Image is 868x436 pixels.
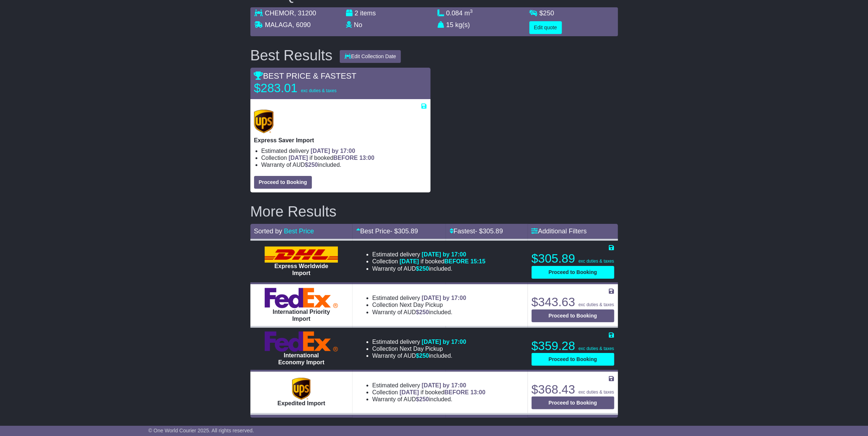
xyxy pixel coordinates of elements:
span: - $ [390,228,418,235]
span: items [360,10,376,17]
span: [DATE] by 17:00 [422,382,466,388]
span: [DATE] by 17:00 [311,148,355,154]
span: exc duties & taxes [578,346,614,351]
span: exc duties & taxes [301,88,336,93]
span: Sorted by [254,228,282,235]
span: $ [305,162,318,168]
span: [DATE] by 17:00 [422,295,466,301]
span: , 6090 [293,21,311,29]
li: Warranty of AUD included. [372,265,485,272]
p: $283.01 [254,81,346,95]
a: Fastest- $305.89 [450,228,503,235]
span: 13:00 [470,389,485,395]
span: exc duties & taxes [578,302,614,307]
img: FedEx Express: International Priority Import [265,288,338,308]
span: 305.89 [398,228,418,235]
span: 0.084 [446,10,463,17]
span: - $ [475,228,503,235]
span: BEFORE [444,389,469,395]
li: Warranty of AUD included. [372,309,466,316]
span: 250 [308,162,318,168]
span: exc duties & taxes [578,390,614,395]
span: Express Worldwide Import [274,263,328,276]
span: [DATE] [400,389,419,395]
sup: 3 [470,8,473,14]
span: International Economy Import [278,352,324,365]
span: MALAGA [265,21,293,29]
span: 15 [446,21,454,29]
div: Best Results [247,47,336,63]
span: [DATE] [288,155,308,161]
a: Best Price [284,228,314,235]
span: if booked [400,258,485,264]
span: Next Day Pickup [400,346,443,352]
li: Collection [372,301,466,308]
span: Next Day Pickup [400,302,443,308]
span: kg(s) [455,21,470,29]
span: [DATE] by 17:00 [422,251,466,258]
span: if booked [288,155,374,161]
li: Warranty of AUD included. [372,396,485,403]
span: 250 [543,10,554,17]
span: CHEMOR [265,10,294,17]
li: Estimated delivery [372,382,485,389]
img: UPS (new): Expedited Import [292,378,310,400]
p: $368.43 [532,382,614,397]
p: Express Saver Import [254,137,427,144]
li: Estimated delivery [261,147,427,154]
span: BEST PRICE & FASTEST [254,71,357,80]
span: [DATE] [400,258,419,264]
h2: More Results [250,203,618,219]
span: No [354,21,362,29]
button: Proceed to Booking [532,309,614,322]
button: Proceed to Booking [254,176,312,189]
li: Estimated delivery [372,251,485,258]
img: DHL: Express Worldwide Import [265,247,338,263]
span: if booked [400,389,485,395]
li: Warranty of AUD included. [372,352,466,359]
p: $343.63 [532,295,614,309]
button: Proceed to Booking [532,266,614,279]
li: Estimated delivery [372,294,466,301]
li: Collection [372,389,485,396]
span: $ [416,353,429,359]
span: Expedited Import [277,400,325,406]
li: Collection [372,258,485,265]
span: 305.89 [483,228,503,235]
span: [DATE] by 17:00 [422,339,466,345]
span: m [465,10,473,17]
img: FedEx Express: International Economy Import [265,331,338,352]
button: Edit Collection Date [340,50,401,63]
span: 2 [355,10,358,17]
button: Edit quote [529,21,562,34]
img: UPS (new): Express Saver Import [254,110,274,133]
span: 15:15 [470,258,485,264]
span: 250 [419,309,429,315]
li: Estimated delivery [372,338,466,345]
p: $305.89 [532,251,614,266]
span: 250 [419,396,429,402]
span: BEFORE [444,258,469,264]
span: , 31200 [294,10,316,17]
li: Collection [372,345,466,352]
span: $ [540,10,554,17]
span: $ [416,396,429,402]
span: International Priority Import [273,309,330,322]
span: exc duties & taxes [578,259,614,264]
span: $ [416,266,429,272]
span: 250 [419,353,429,359]
span: 250 [419,266,429,272]
span: 13:00 [360,155,375,161]
a: Additional Filters [532,228,587,235]
li: Warranty of AUD included. [261,161,427,168]
li: Collection [261,154,427,161]
span: © One World Courier 2025. All rights reserved. [148,428,254,433]
button: Proceed to Booking [532,396,614,409]
span: $ [416,309,429,315]
button: Proceed to Booking [532,353,614,366]
a: Best Price- $305.89 [356,228,418,235]
p: $359.28 [532,339,614,353]
span: BEFORE [334,155,358,161]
